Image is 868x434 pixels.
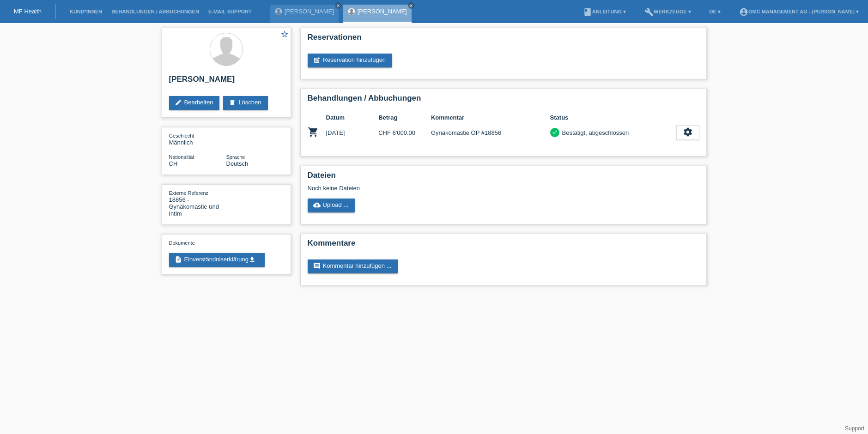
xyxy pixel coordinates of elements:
th: Kommentar [431,112,550,123]
a: buildWerkzeuge ▾ [640,9,696,14]
div: Bestätigt, abgeschlossen [559,128,629,138]
i: account_circle [739,7,748,17]
th: Datum [326,112,379,123]
span: Schweiz [169,160,178,167]
i: edit [175,99,182,106]
span: Nationalität [169,154,194,160]
i: description [175,256,182,263]
div: 18856 - Gynäkomastie und Intim [169,189,226,217]
span: Externe Referenz [169,190,209,196]
a: descriptionEinverständniserklärungget_app [169,253,265,267]
i: delete [229,99,236,106]
a: editBearbeiten [169,96,220,110]
h2: Behandlungen / Abbuchungen [308,94,699,108]
a: bookAnleitung ▾ [578,9,631,14]
td: Gynäkomastie OP #18856 [431,123,550,142]
i: close [336,3,340,8]
h2: [PERSON_NAME] [169,75,284,89]
a: close [408,2,414,9]
th: Status [550,112,676,123]
a: E-Mail Support [204,9,256,14]
div: Noch keine Dateien [308,185,590,192]
i: check [552,129,558,135]
i: book [583,7,592,17]
td: [DATE] [326,123,379,142]
a: [PERSON_NAME] [285,8,334,15]
span: Dokumente [169,240,195,246]
a: DE ▾ [705,9,725,14]
a: Support [845,425,864,432]
a: Behandlungen / Abbuchungen [107,9,204,14]
i: get_app [249,256,256,263]
span: Deutsch [226,160,249,167]
h2: Dateien [308,171,699,185]
a: star_border [280,30,289,40]
td: CHF 6'000.00 [378,123,431,142]
a: deleteLöschen [223,96,267,110]
h2: Kommentare [308,239,699,253]
span: Sprache [226,154,245,160]
th: Betrag [378,112,431,123]
span: Geschlecht [169,133,194,139]
a: close [335,2,341,9]
a: commentKommentar hinzufügen ... [308,259,398,273]
i: comment [313,262,321,270]
i: post_add [313,56,321,64]
i: build [644,7,654,17]
a: Kund*innen [65,9,107,14]
div: Männlich [169,132,226,146]
i: cloud_upload [313,201,321,209]
i: star_border [280,30,289,38]
a: [PERSON_NAME] [358,8,407,15]
a: post_addReservation hinzufügen [308,54,393,67]
a: account_circleGMC Management AG - [PERSON_NAME] ▾ [734,9,863,14]
i: settings [683,127,693,137]
i: POSP00025741 [308,127,319,138]
i: close [409,3,413,8]
a: cloud_uploadUpload ... [308,199,355,212]
a: MF Health [14,8,42,15]
h2: Reservationen [308,33,699,47]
